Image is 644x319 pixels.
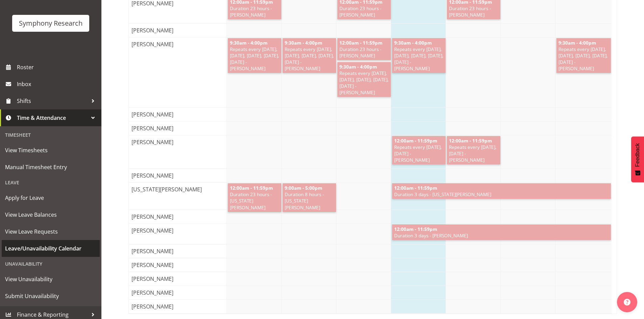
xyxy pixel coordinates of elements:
[558,39,597,46] span: 9:30am - 4:00pm
[448,5,499,18] span: Duration 23 hours - [PERSON_NAME]
[130,289,175,297] span: [PERSON_NAME]
[5,274,96,284] span: View Unavailability
[393,232,610,239] span: Duration 3 days - [PERSON_NAME]
[624,299,630,305] img: help-xxl-2.png
[339,5,389,18] span: Duration 23 hours - [PERSON_NAME]
[130,26,175,34] span: [PERSON_NAME]
[5,243,96,254] span: Leave/Unavailability Calendar
[448,144,499,163] span: Repeats every [DATE], [DATE] - [PERSON_NAME]
[5,193,96,203] span: Apply for Leave
[2,189,100,206] a: Apply for Leave
[2,223,100,240] a: View Leave Requests
[130,227,175,235] span: [PERSON_NAME]
[2,271,100,288] a: View Unavailability
[5,227,96,237] span: View Leave Requests
[229,5,280,18] span: Duration 23 hours - [PERSON_NAME]
[448,137,493,144] span: 12:00am - 11:59pm
[2,176,100,189] div: Leave
[2,142,100,159] a: View Timesheets
[2,240,100,257] a: Leave/Unavailability Calendar
[5,145,96,155] span: View Timesheets
[2,257,100,271] div: Unavailability
[130,171,175,180] span: [PERSON_NAME]
[284,191,335,210] span: Duration 8 hours - [US_STATE][PERSON_NAME]
[130,124,175,132] span: [PERSON_NAME]
[2,206,100,223] a: View Leave Balances
[284,185,323,191] span: 9:00am - 5:00pm
[17,113,88,123] span: Time & Attendance
[393,46,444,72] span: Repeats every [DATE], [DATE], [DATE], [DATE], [DATE] - [PERSON_NAME]
[5,210,96,220] span: View Leave Balances
[393,185,438,191] span: 12:00am - 11:59pm
[284,39,323,46] span: 9:30am - 4:00pm
[2,159,100,176] a: Manual Timesheet Entry
[17,96,88,106] span: Shifts
[130,110,175,118] span: [PERSON_NAME]
[393,191,610,197] span: Duration 3 days - [US_STATE][PERSON_NAME]
[393,39,432,46] span: 9:30am - 4:00pm
[339,70,389,96] span: Repeats every [DATE], [DATE], [DATE], [DATE], [DATE] - [PERSON_NAME]
[17,62,98,72] span: Roster
[2,288,100,304] a: Submit Unavailability
[393,137,438,144] span: 12:00am - 11:59pm
[339,63,378,70] span: 9:30am - 4:00pm
[229,39,268,46] span: 9:30am - 4:00pm
[5,162,96,172] span: Manual Timesheet Entry
[130,261,175,269] span: [PERSON_NAME]
[130,302,175,311] span: [PERSON_NAME]
[229,191,280,210] span: Duration 23 hours - [US_STATE][PERSON_NAME]
[130,40,175,48] span: [PERSON_NAME]
[130,275,175,283] span: [PERSON_NAME]
[631,136,644,182] button: Feedback - Show survey
[130,247,175,255] span: [PERSON_NAME]
[635,143,641,167] span: Feedback
[393,144,444,163] span: Repeats every [DATE], [DATE] - [PERSON_NAME]
[130,138,175,146] span: [PERSON_NAME]
[17,79,98,89] span: Inbox
[2,128,100,142] div: Timesheet
[229,185,273,191] span: 12:00am - 11:59pm
[5,291,96,301] span: Submit Unavailability
[339,46,389,59] span: Duration 23 hours - [PERSON_NAME]
[393,226,438,232] span: 12:00am - 11:59pm
[558,46,610,72] span: Repeats every [DATE], [DATE], [DATE], [DATE], [DATE] - [PERSON_NAME]
[284,46,335,72] span: Repeats every [DATE], [DATE], [DATE], [DATE], [DATE] - [PERSON_NAME]
[130,213,175,221] span: [PERSON_NAME]
[130,185,203,193] span: [US_STATE][PERSON_NAME]
[339,39,383,46] span: 12:00am - 11:59pm
[19,18,82,28] div: Symphony Research
[229,46,280,72] span: Repeats every [DATE], [DATE], [DATE], [DATE], [DATE] - [PERSON_NAME]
